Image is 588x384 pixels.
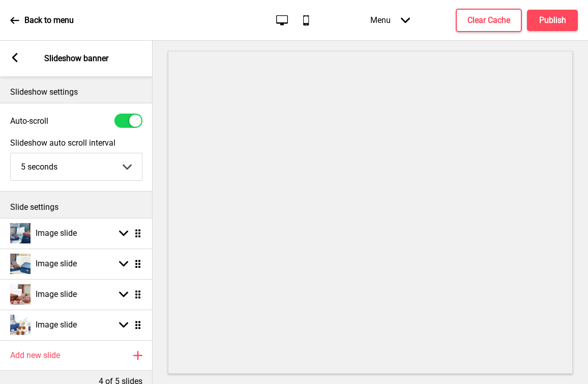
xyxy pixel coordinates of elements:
[10,138,142,148] label: Slideshow auto scroll interval
[456,9,522,32] button: Clear Cache
[36,319,77,331] h4: Image slide
[539,15,566,26] h4: Publish
[44,53,108,64] p: Slideshow banner
[10,116,48,126] label: Auto-scroll
[467,15,510,26] h4: Clear Cache
[10,202,142,213] p: Slide settings
[527,10,578,31] button: Publish
[10,87,142,98] p: Slideshow settings
[36,258,77,269] h4: Image slide
[36,228,77,239] h4: Image slide
[10,7,74,34] a: Back to menu
[36,289,77,300] h4: Image slide
[24,15,74,26] p: Back to menu
[360,5,420,35] div: Menu
[10,350,60,361] h4: Add new slide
